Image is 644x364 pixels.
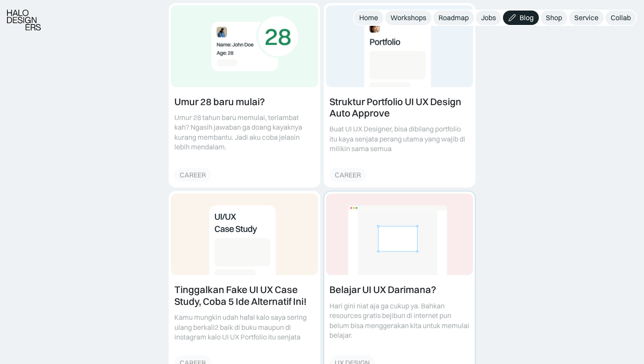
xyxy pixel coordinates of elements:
[359,13,378,22] div: Home
[503,11,539,25] a: Blog
[476,11,501,25] a: Jobs
[354,11,383,25] a: Home
[520,13,534,22] div: Blog
[574,13,598,22] div: Service
[481,13,496,22] div: Jobs
[385,11,432,25] a: Workshops
[546,13,562,22] div: Shop
[439,13,469,22] div: Roadmap
[569,11,604,25] a: Service
[433,11,474,25] a: Roadmap
[541,11,567,25] a: Shop
[390,13,426,22] div: Workshops
[605,11,636,25] a: Collab
[611,13,631,22] div: Collab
